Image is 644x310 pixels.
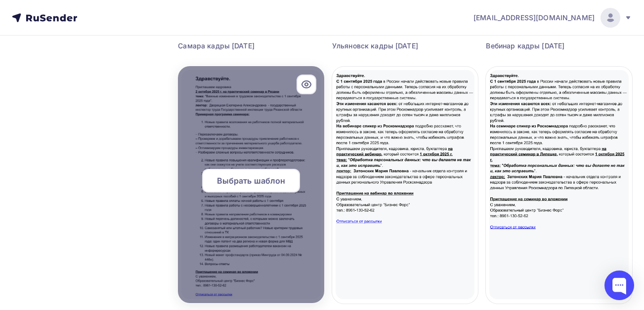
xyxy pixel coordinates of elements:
[486,41,596,51] div: Вебинар кадры [DATE]
[178,41,288,51] div: Самара кадры [DATE]
[217,175,286,187] span: Выбрать шаблон
[473,13,595,23] span: [EMAIL_ADDRESS][DOMAIN_NAME]
[332,41,442,51] div: Ульяновск кадры [DATE]
[473,8,632,28] a: [EMAIL_ADDRESS][DOMAIN_NAME]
